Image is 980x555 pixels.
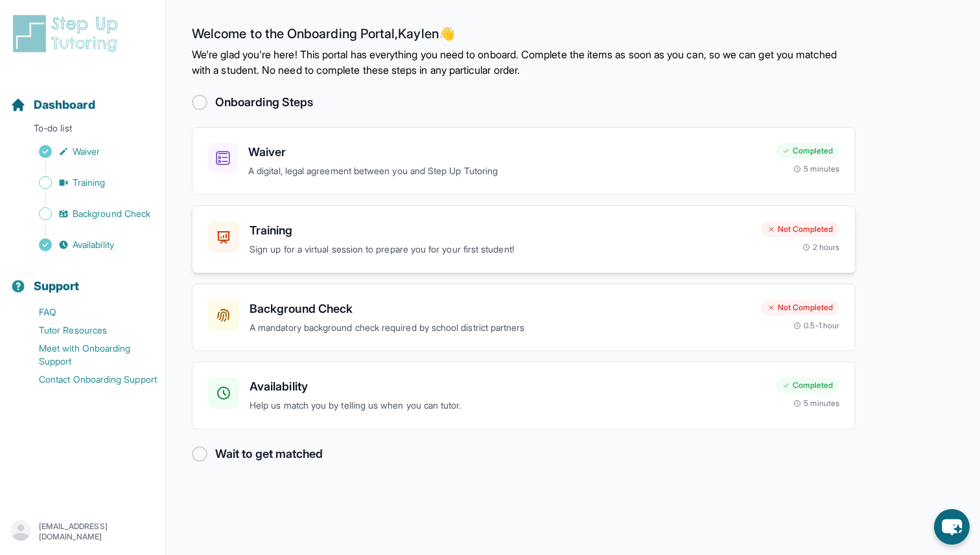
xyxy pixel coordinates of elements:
p: A digital, legal agreement between you and Step Up Tutoring [248,164,765,179]
h3: Waiver [248,143,765,161]
a: Dashboard [10,96,95,114]
div: 5 minutes [793,398,839,409]
span: Training [73,176,106,189]
button: chat-button [934,509,970,545]
a: Training [10,174,165,192]
button: Support [5,256,160,300]
h3: Training [250,221,751,240]
p: Sign up for a virtual session to prepare you for your first student! [250,242,751,257]
a: Background Check [10,205,165,223]
p: To-do list [5,122,160,140]
p: [EMAIL_ADDRESS][DOMAIN_NAME] [39,521,155,542]
a: Availability [10,236,165,254]
div: 2 hours [802,242,840,253]
button: [EMAIL_ADDRESS][DOMAIN_NAME] [10,520,155,543]
a: WaiverA digital, legal agreement between you and Step Up TutoringCompleted5 minutes [192,127,856,195]
h2: Welcome to the Onboarding Portal, Kaylen 👋 [192,26,856,47]
a: FAQ [10,303,165,321]
button: Dashboard [5,75,160,119]
span: Background Check [73,207,150,220]
span: Support [34,277,80,295]
div: Not Completed [761,221,839,237]
span: Availability [73,238,114,251]
a: TrainingSign up for a virtual session to prepare you for your first student!Not Completed2 hours [192,205,856,273]
a: Meet with Onboarding Support [10,339,165,370]
div: 0.5-1 hour [793,321,839,331]
p: Help us match you by telling us when you can tutor. [250,398,765,413]
div: 5 minutes [793,164,839,174]
div: Completed [776,143,839,159]
a: Background CheckA mandatory background check required by school district partnersNot Completed0.5... [192,284,856,352]
p: A mandatory background check required by school district partners [250,321,751,335]
h2: Wait to get matched [215,445,323,463]
span: Dashboard [34,96,95,114]
a: Contact Onboarding Support [10,370,165,389]
a: AvailabilityHelp us match you by telling us when you can tutor.Completed5 minutes [192,361,856,429]
a: Tutor Resources [10,321,165,339]
span: Waiver [73,145,100,158]
h3: Availability [250,378,765,396]
h2: Onboarding Steps [215,93,313,111]
p: We're glad you're here! This portal has everything you need to onboard. Complete the items as soo... [192,47,856,78]
div: Not Completed [761,300,839,315]
div: Completed [776,378,839,393]
h3: Background Check [250,300,751,318]
img: logo [10,13,126,54]
a: Waiver [10,142,165,161]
